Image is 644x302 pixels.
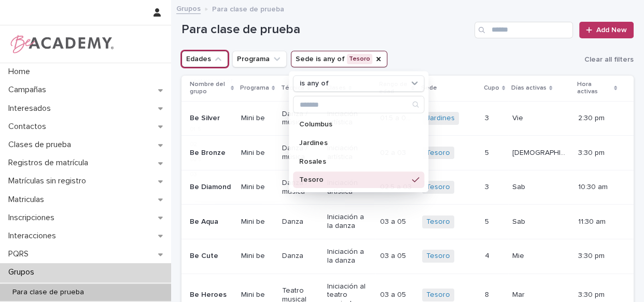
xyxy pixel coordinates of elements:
[4,231,64,241] p: Interacciones
[4,195,52,205] p: Matriculas
[474,22,573,38] input: Search
[4,67,38,77] p: Home
[293,96,424,113] div: Search
[190,156,278,162] p: 02.5
[181,239,634,274] tr: Be CuteMini beDanzaIniciación a la danza03 a 0503 a 05 Tesoro 44 MieMie 3:30 pm
[512,147,572,157] p: [DEMOGRAPHIC_DATA]
[327,248,371,265] p: Iniciación a la danza
[512,215,527,226] p: Sab
[584,56,634,63] span: Clear all filters
[579,22,634,38] a: Add New
[578,252,617,261] p: 3:30 pm
[426,183,450,192] a: Tesoro
[578,183,617,192] p: 10:30 am
[485,181,491,192] p: 3
[190,171,278,177] p: 03
[596,26,627,34] span: Add New
[4,158,96,168] p: Registros de matrícula
[485,112,491,123] p: 3
[485,147,491,157] p: 5
[4,249,37,259] p: PQRS
[4,85,54,95] p: Campañas
[4,176,94,186] p: Matrículas sin registro
[512,112,525,123] p: Vie
[512,181,527,192] p: Sab
[577,79,611,98] p: Hora activas
[8,34,115,54] img: WPrjXfSUmiLcdUfaYY4Q
[4,104,59,113] p: Interesados
[190,78,233,84] p: contains any of
[4,140,79,150] p: Clases de prueba
[241,291,274,299] p: Mini be
[485,250,492,261] p: 4
[190,141,278,147] p: 02
[511,82,547,94] p: Días activas
[4,288,92,297] p: Para clase de prueba
[181,205,634,239] tr: Be AquaMini beDanzaIniciación a la danza03 a 0503 a 05 Tesoro 55 SabSab 11:30 am
[485,215,491,226] p: 5
[578,218,617,226] p: 11:30 am
[241,252,274,261] p: Mini be
[380,289,408,299] p: 03 a 05
[512,289,527,299] p: Mar
[190,126,278,132] p: 01.5
[299,176,408,183] p: Tesoro
[380,215,408,226] p: 03 a 05
[190,111,278,117] p: 01
[300,79,328,88] p: is any of
[181,51,228,67] button: Edades
[176,2,201,14] a: Grupos
[299,121,408,128] p: Columbus
[4,213,63,223] p: Inscripciones
[327,213,371,231] p: Iniciación a la danza
[426,149,450,157] a: Tesoro
[380,250,408,261] p: 03 a 05
[578,114,617,123] p: 2:30 pm
[185,92,291,105] input: Search
[293,96,424,113] input: Search
[190,186,278,192] p: 04
[291,51,387,67] button: Sede
[212,3,284,14] p: Para clase de prueba
[282,252,319,261] p: Danza
[190,252,233,261] p: Be Cute
[299,139,408,147] p: Jardines
[190,291,233,299] p: Be Heroes
[484,82,499,94] p: Cupo
[578,149,617,157] p: 3:30 pm
[580,52,634,67] button: Clear all filters
[426,252,450,261] a: Tesoro
[232,51,287,67] button: Programa
[426,114,455,123] a: Jardines
[485,289,491,299] p: 8
[421,82,437,94] p: Sede
[181,22,470,37] h1: Para clase de prueba
[426,218,450,226] a: Tesoro
[578,291,617,299] p: 3:30 pm
[299,157,408,165] p: Rosales
[4,267,43,277] p: Grupos
[4,122,54,132] p: Contactos
[512,250,526,261] p: Mie
[185,91,291,105] div: Search
[426,291,450,299] a: Tesoro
